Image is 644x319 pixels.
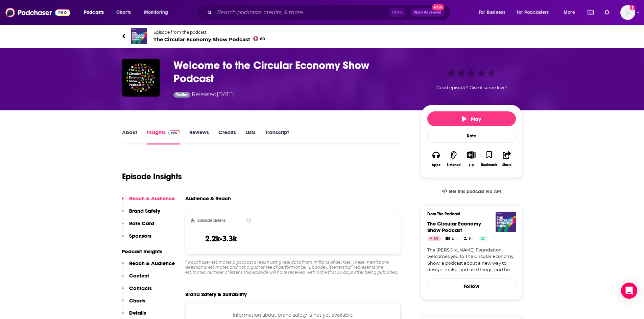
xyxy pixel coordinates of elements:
img: Welcome to the Circular Economy Show Podcast [122,59,160,97]
span: For Podcasters [517,8,549,17]
span: Podcasts [84,8,104,17]
a: InsightsPodchaser Pro [147,129,180,144]
p: Rate Card [129,220,154,227]
div: Released [DATE] [173,90,235,100]
a: Credits [218,129,236,144]
div: Share [502,163,511,167]
button: Bookmark [480,147,498,171]
h2: Brand Safety & Suitability [185,291,247,297]
a: Get this podcast via API [436,183,507,200]
p: Podcast Insights [122,248,175,255]
img: The Circular Economy Show Podcast [496,212,516,232]
a: The [PERSON_NAME] Foundation welcomes you to The Circular Economy Show, a podcast about a new way... [427,247,516,273]
div: List [469,163,474,167]
span: For Business [479,8,505,17]
p: Reach & Audience [129,260,175,266]
h2: Episode Listens [197,218,225,223]
a: Reviews [189,129,209,144]
h3: From The Podcast [427,212,510,216]
button: Apps [427,147,445,171]
button: Brand Safety [122,208,160,220]
div: Search podcasts, credits, & more... [202,5,457,20]
button: Sponsors [122,233,151,245]
a: 60 [427,236,441,241]
a: Show notifications dropdown [585,7,596,18]
div: Listened [447,163,461,167]
span: 2 [452,235,454,242]
button: open menu [474,7,514,18]
button: Reach & Audience [122,195,175,208]
span: Ctrl K [389,8,405,17]
button: Rate Card [122,220,154,233]
span: 60 [260,37,265,41]
img: Podchaser - Follow, Share and Rate Podcasts [5,6,70,19]
h3: Audience & Reach [185,195,231,202]
div: Open Intercom Messenger [621,283,637,299]
span: Trailer [176,93,188,97]
p: Content [129,272,149,279]
button: open menu [139,7,177,18]
a: The Circular Economy Show Podcast [427,220,481,233]
button: Listened [445,147,462,171]
h3: 2.2k-3.3k [205,234,237,244]
button: Follow [427,278,516,293]
button: Show profile menu [620,5,635,20]
a: 2 [443,236,456,241]
button: open menu [79,7,113,18]
button: Reach & Audience [122,260,175,272]
div: Bookmark [481,163,497,167]
span: New [432,4,444,10]
button: open menu [512,7,559,18]
span: Good episode? Give it some love! [436,85,507,90]
button: Charts [122,297,145,310]
a: About [122,129,137,144]
span: Charts [116,8,131,17]
h1: Episode Insights [122,171,182,182]
a: Charts [112,7,135,18]
span: Play [462,116,481,122]
svg: Add a profile image [630,5,635,10]
button: Play [427,111,516,126]
div: * Podchaser estimates a podcast’s reach using real data from millions of devices. These metrics a... [185,260,401,275]
a: Lists [245,129,256,144]
span: Open Advanced [413,11,442,14]
button: Share [498,147,516,171]
div: Show More ButtonList [462,147,480,171]
span: 60 [434,235,438,242]
p: Contacts [129,285,152,291]
span: Monitoring [144,8,168,17]
span: The Circular Economy Show Podcast [153,36,265,43]
span: Logged in as YiyanWang [620,5,635,20]
p: Reach & Audience [129,195,175,202]
p: Brand Safety [129,208,160,214]
button: open menu [559,7,583,18]
a: 6 [461,236,474,241]
span: 6 [469,235,471,242]
img: The Circular Economy Show Podcast [131,28,147,44]
a: Show notifications dropdown [602,7,612,18]
p: Charts [129,297,145,304]
a: Transcript [265,129,289,144]
img: Podchaser Pro [168,130,180,135]
h3: Welcome to the Circular Economy Show Podcast [173,59,410,85]
input: Search podcasts, credits, & more... [215,7,389,18]
p: Details [129,310,146,316]
button: Open AdvancedNew [410,8,445,17]
span: Get this podcast via API [449,189,501,194]
button: Content [122,272,149,285]
span: Episode from the podcast [153,30,265,35]
div: Rate [427,129,516,143]
button: Show More Button [464,151,478,159]
p: Sponsors [129,233,151,239]
div: Apps [432,163,440,167]
img: User Profile [620,5,635,20]
button: Contacts [122,285,152,297]
a: The Circular Economy Show PodcastEpisode from the podcastThe Circular Economy Show Podcast60 [122,28,522,44]
span: More [564,8,575,17]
